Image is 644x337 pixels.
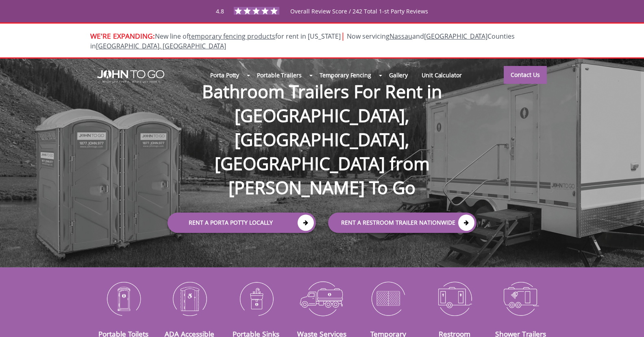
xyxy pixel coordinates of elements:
a: Temporary Fencing [313,66,378,84]
a: Nassau [389,32,412,41]
a: Gallery [382,66,415,84]
span: WE'RE EXPANDING: [90,31,155,41]
a: Portable Trailers [250,66,308,84]
a: [GEOGRAPHIC_DATA], [GEOGRAPHIC_DATA] [96,42,226,50]
a: temporary fencing products [189,32,275,41]
span: | [341,30,345,41]
img: Portable-Sinks-icon_N.png [229,277,283,319]
span: Overall Review Score / 242 Total 1-st Party Reviews [290,7,428,31]
a: Unit Calculator [415,66,469,84]
img: Portable-Toilets-icon_N.png [96,277,150,319]
img: ADA-Accessible-Units-icon_N.png [163,277,217,319]
img: Waste-Services-icon_N.png [295,277,349,319]
img: Temporary-Fencing-cion_N.png [361,277,415,319]
a: [GEOGRAPHIC_DATA] [424,32,487,41]
span: 4.8 [216,7,224,15]
h1: Bathroom Trailers For Rent in [GEOGRAPHIC_DATA], [GEOGRAPHIC_DATA], [GEOGRAPHIC_DATA] from [PERSO... [159,53,485,200]
a: Contact Us [504,66,547,84]
img: Restroom-Trailers-icon_N.png [427,277,481,319]
span: New line of for rent in [US_STATE] [90,32,515,51]
a: rent a RESTROOM TRAILER Nationwide [328,212,476,233]
a: Rent a Porta Potty Locally [168,212,316,233]
img: JOHN to go [97,70,164,83]
a: Porta Potty [203,66,246,84]
img: Shower-Trailers-icon_N.png [494,277,548,319]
